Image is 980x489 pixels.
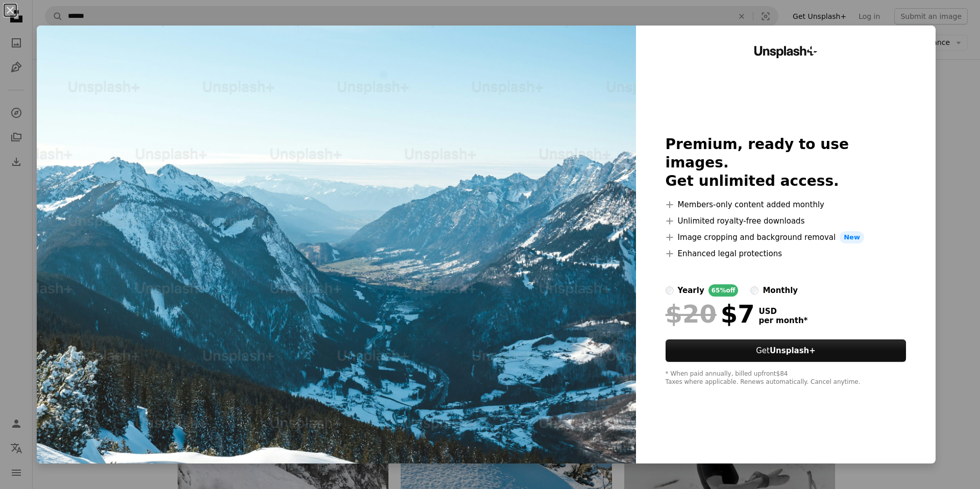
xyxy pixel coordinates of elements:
[759,307,808,316] span: USD
[763,284,798,297] div: monthly
[666,286,674,295] input: yearly65%off
[666,231,906,243] li: Image cropping and background removal
[666,215,906,227] li: Unlimited royalty-free downloads
[840,231,864,243] span: New
[750,286,758,295] input: monthly
[678,284,704,297] div: yearly
[666,248,906,260] li: Enhanced legal protections
[708,284,739,297] div: 65% off
[666,370,906,386] div: * When paid annually, billed upfront $84 Taxes where applicable. Renews automatically. Cancel any...
[666,135,906,190] h2: Premium, ready to use images. Get unlimited access.
[666,339,906,362] button: GetUnsplash+
[759,316,808,325] span: per month *
[770,346,816,355] strong: Unsplash+
[666,301,755,327] div: $7
[666,199,906,211] li: Members-only content added monthly
[666,301,717,327] span: $20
